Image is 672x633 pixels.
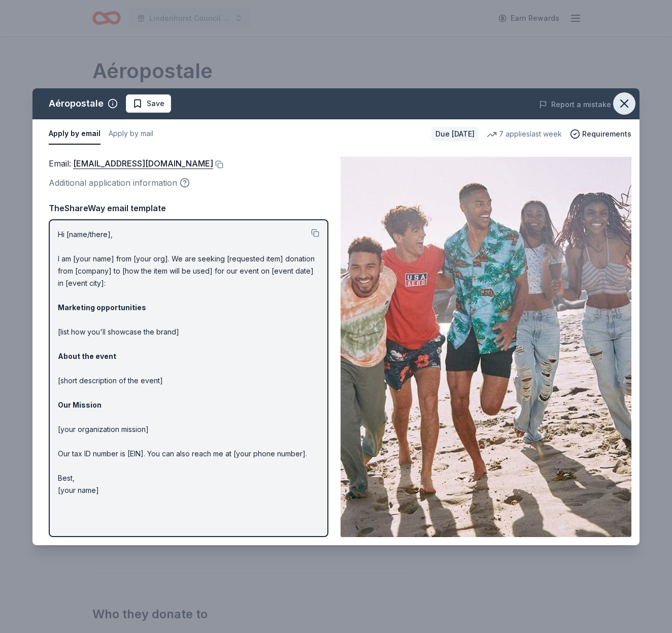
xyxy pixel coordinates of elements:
[126,94,171,113] button: Save
[431,127,479,141] div: Due [DATE]
[109,123,153,145] button: Apply by mail
[58,401,102,409] strong: Our Mission
[49,158,213,169] span: Email :
[73,157,213,170] a: [EMAIL_ADDRESS][DOMAIN_NAME]
[49,176,328,189] div: Additional application information
[58,352,116,360] strong: About the event
[58,228,319,496] p: Hi [name/there], I am [your name] from [your org]. We are seeking [requested item] donation from ...
[539,98,611,111] button: Report a mistake
[341,157,631,537] img: Image for Aéropostale
[582,128,631,140] span: Requirements
[147,97,164,110] span: Save
[49,95,104,112] div: Aéropostale
[487,128,562,140] div: 7 applies last week
[570,128,631,140] button: Requirements
[49,202,328,215] div: TheShareWay email template
[49,123,100,145] button: Apply by email
[58,303,146,312] strong: Marketing opportunities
